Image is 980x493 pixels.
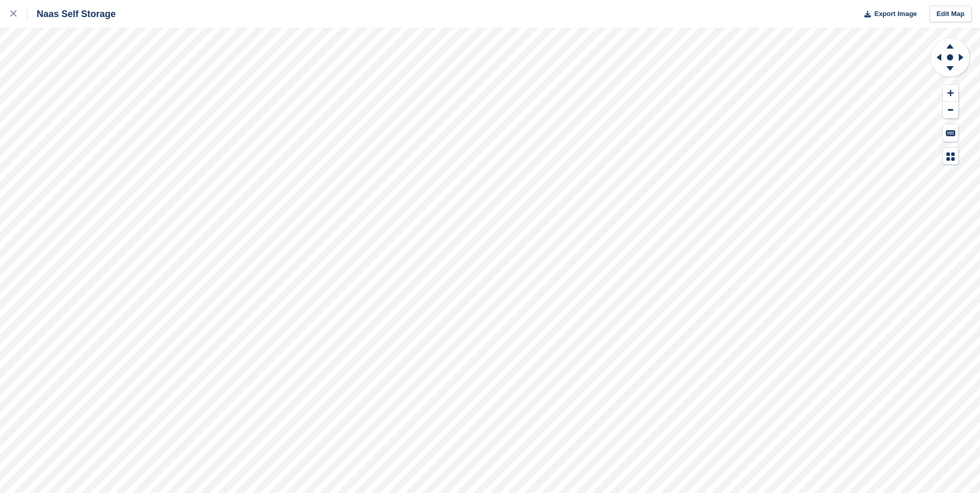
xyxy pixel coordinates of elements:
button: Keyboard Shortcuts [943,125,958,142]
button: Export Image [858,6,917,23]
div: Naas Self Storage [27,8,116,20]
button: Zoom Out [943,102,958,119]
a: Edit Map [929,6,972,23]
button: Map Legend [943,148,958,165]
span: Export Image [874,9,916,19]
button: Zoom In [943,85,958,102]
